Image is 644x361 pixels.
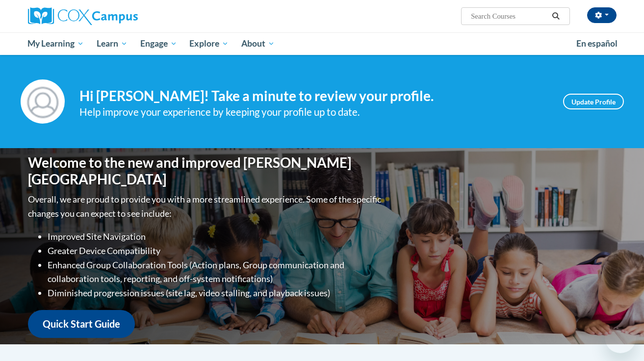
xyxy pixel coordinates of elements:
[134,32,183,55] a: Engage
[13,32,631,55] div: Main menu
[21,79,65,124] img: Profile Image
[28,310,135,338] a: Quick Start Guide
[470,10,548,22] input: Search Courses
[90,32,134,55] a: Learn
[79,88,548,104] h4: Hi [PERSON_NAME]! Take a minute to review your profile.
[183,32,235,55] a: Explore
[570,33,624,54] a: En español
[551,13,560,20] i: 
[28,155,384,187] h1: Welcome to the new and improved [PERSON_NAME][GEOGRAPHIC_DATA]
[27,38,84,50] span: My Learning
[587,7,617,23] button: Account Settings
[189,38,229,50] span: Explore
[28,7,214,25] a: Cox Campus
[28,7,138,25] img: Cox Campus
[48,244,384,258] li: Greater Device Compatibility
[605,322,636,353] iframe: Button to launch messaging window
[22,32,91,55] a: My Learning
[28,192,384,221] p: Overall, we are proud to provide you with a more streamlined experience. Some of the specific cha...
[79,104,548,120] div: Help improve your experience by keeping your profile up to date.
[563,94,624,109] a: Update Profile
[48,230,384,244] li: Improved Site Navigation
[140,38,177,50] span: Engage
[97,38,128,50] span: Learn
[241,38,275,50] span: About
[576,38,618,49] span: En español
[548,10,563,22] button: Search
[48,286,384,300] li: Diminished progression issues (site lag, video stalling, and playback issues)
[235,32,281,55] a: About
[48,258,384,286] li: Enhanced Group Collaboration Tools (Action plans, Group communication and collaboration tools, re...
